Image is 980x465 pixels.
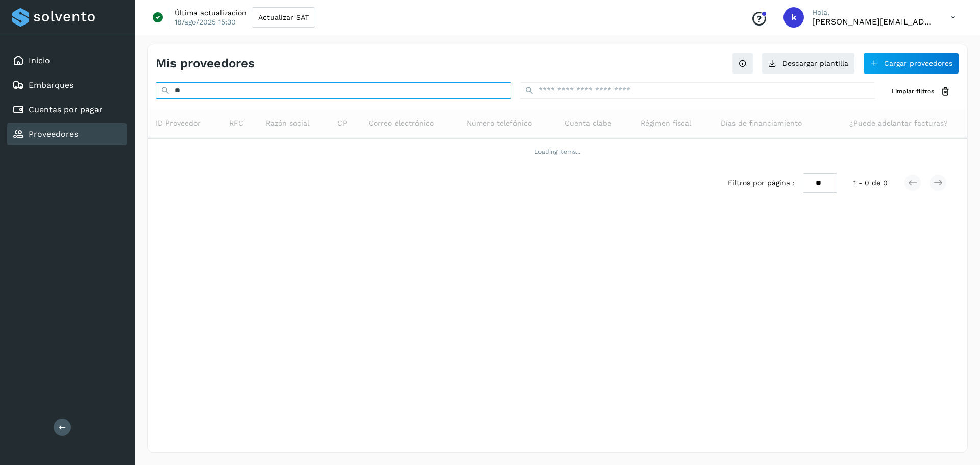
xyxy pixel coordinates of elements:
[156,56,255,71] h4: Mis proveedores
[721,118,802,129] span: Días de financiamiento
[175,17,236,27] p: 18/ago/2025 15:30
[369,118,434,129] span: Correo electrónico
[148,138,967,165] td: Loading items...
[175,8,247,17] p: Última actualización
[156,118,201,129] span: ID Proveedor
[29,129,78,139] a: Proveedores
[812,17,935,27] p: karen.saucedo@53cargo.com
[812,8,935,17] p: Hola,
[884,82,959,101] button: Limpiar filtros
[892,87,934,96] span: Limpiar filtros
[7,50,127,72] div: Inicio
[853,178,888,188] span: 1 - 0 de 0
[29,105,103,114] a: Cuentas por pagar
[728,178,795,188] span: Filtros por página :
[641,118,691,129] span: Régimen fiscal
[29,56,50,65] a: Inicio
[258,14,309,21] span: Actualizar SAT
[337,118,347,129] span: CP
[266,118,309,129] span: Razón social
[7,74,127,96] div: Embarques
[29,80,73,90] a: Embarques
[762,53,855,74] button: Descargar plantilla
[229,118,243,129] span: RFC
[565,118,611,129] span: Cuenta clabe
[7,123,127,145] div: Proveedores
[467,118,532,129] span: Número telefónico
[863,53,959,74] button: Cargar proveedores
[7,99,127,121] div: Cuentas por pagar
[849,118,948,129] span: ¿Puede adelantar facturas?
[252,7,315,28] button: Actualizar SAT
